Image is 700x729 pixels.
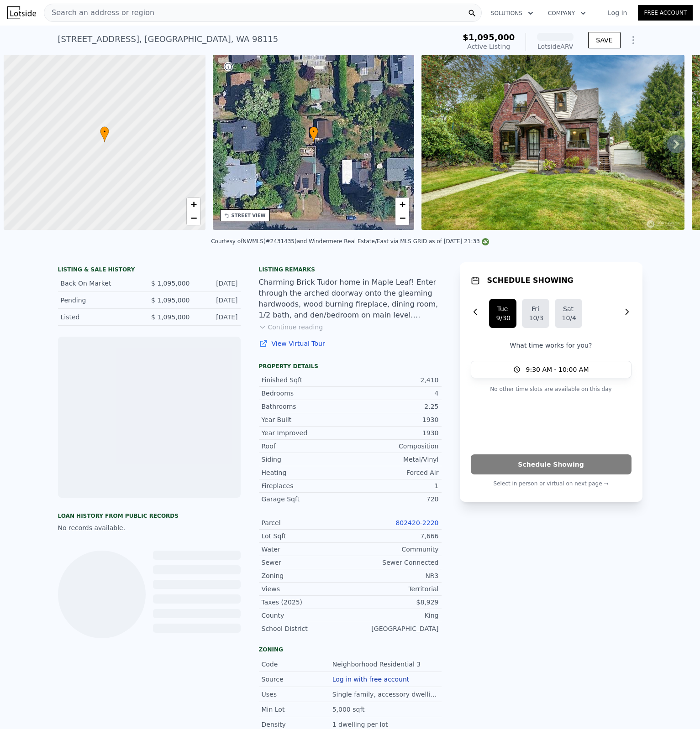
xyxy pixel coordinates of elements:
div: Community [350,545,439,554]
button: Continue reading [259,323,323,332]
div: Single family, accessory dwellings. [332,690,439,699]
p: No other time slots are available on this day [471,384,632,395]
div: Code [262,660,332,669]
div: Metal/Vinyl [350,455,439,464]
div: Min Lot [262,705,332,714]
a: Zoom in [395,198,409,211]
div: Property details [259,363,442,370]
div: 5,000 sqft [332,705,367,714]
div: County [262,611,350,620]
div: Source [262,675,332,684]
div: 1930 [350,415,439,424]
div: Garage Sqft [262,495,350,504]
div: 2.25 [350,402,439,411]
div: School District [262,624,350,633]
div: Zoning [259,646,442,653]
div: Roof [262,442,350,451]
div: 2,410 [350,375,439,385]
div: Water [262,545,350,554]
div: Fireplaces [262,481,350,490]
div: [STREET_ADDRESS] , [GEOGRAPHIC_DATA] , WA 98115 [58,33,279,46]
div: Pending [61,296,142,305]
div: Forced Air [350,468,439,477]
img: NWMLS Logo [482,238,489,245]
div: Fri [529,304,542,313]
span: $ 1,095,000 [151,280,190,287]
div: Sewer [262,558,350,567]
div: STREET VIEW [232,212,266,219]
button: SAVE [588,32,620,48]
div: [DATE] [197,296,238,305]
div: Listed [61,312,142,322]
div: Taxes (2025) [262,598,350,607]
div: Finished Sqft [262,375,350,385]
div: 1 dwelling per lot [332,720,390,729]
button: Fri10/3 [522,299,549,328]
div: King [350,611,439,620]
a: Zoom in [187,198,200,211]
span: + [190,198,196,210]
span: − [400,212,405,224]
div: 10/3 [529,313,542,323]
a: 802420-2220 [395,519,438,526]
span: $ 1,095,000 [151,313,190,321]
div: $8,929 [350,598,439,607]
a: Log In [597,8,638,17]
button: Sat10/4 [555,299,582,328]
a: Free Account [638,5,693,21]
div: Sat [562,304,575,313]
div: 1930 [350,428,439,437]
div: 10/4 [562,313,575,323]
div: [DATE] [197,312,238,322]
span: • [309,128,318,136]
div: LISTING & SALE HISTORY [58,266,241,275]
div: Sewer Connected [350,558,439,567]
div: Neighborhood Residential 3 [332,660,423,669]
div: Loan history from public records [58,512,241,520]
div: Listing remarks [259,266,442,273]
div: Bathrooms [262,402,350,411]
span: − [190,212,196,224]
div: Density [262,720,332,729]
div: • [100,126,109,142]
div: Composition [350,442,439,451]
p: What time works for you? [471,341,632,350]
div: Tue [496,304,509,313]
div: 4 [350,389,439,398]
div: 9/30 [496,313,509,323]
button: Company [541,5,593,21]
div: NR3 [350,571,439,580]
button: 9:30 AM - 10:00 AM [471,361,632,378]
button: Schedule Showing [471,454,632,474]
div: Charming Brick Tudor home in Maple Leaf! Enter through the arched doorway onto the gleaming hardw... [259,277,442,321]
div: 1 [350,481,439,490]
span: + [400,198,405,210]
span: Active Listing [467,43,510,50]
div: Parcel [262,518,350,527]
div: 7,666 [350,531,439,541]
div: Bedrooms [262,389,350,398]
div: Heating [262,468,350,477]
span: $ 1,095,000 [151,297,190,304]
span: $1,095,000 [463,32,515,42]
button: Solutions [484,5,541,21]
button: Log in with free account [332,676,410,683]
span: • [100,128,109,136]
div: Lotside ARV [537,42,574,51]
div: Courtesy of NWMLS (#2431435) and Windermere Real Estate/East via MLS GRID as of [DATE] 21:33 [211,238,489,245]
div: Views [262,584,350,594]
div: Back On Market [61,279,142,288]
img: Sale: 169645132 Parcel: 97568396 [421,55,684,230]
span: Search an address or region [44,7,154,18]
div: [DATE] [197,279,238,288]
button: Tue9/30 [489,299,516,328]
div: Lot Sqft [262,531,350,541]
a: Zoom out [187,211,200,225]
div: 720 [350,495,439,504]
div: Year Built [262,415,350,424]
h1: SCHEDULE SHOWING [487,275,574,286]
img: Lotside [7,6,36,19]
div: [GEOGRAPHIC_DATA] [350,624,439,633]
div: Territorial [350,584,439,594]
span: 9:30 AM - 10:00 AM [526,365,589,374]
